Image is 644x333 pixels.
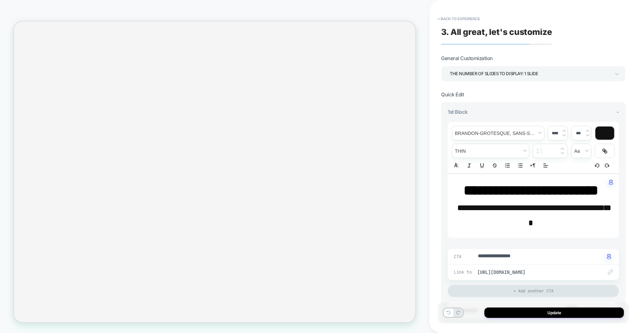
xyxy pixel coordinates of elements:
[562,130,566,132] img: up
[452,126,544,140] span: font
[450,69,610,78] div: THE NUMBER OF SLIDES TO DISPLAY: 1 SLIDE
[490,161,499,170] button: Strike
[441,91,464,98] span: Quick Edit
[454,269,474,275] span: Link to
[452,144,529,158] span: fontWeight
[441,27,552,37] span: 3. All great, let's customize
[561,152,564,154] img: down
[448,109,468,115] span: 1st Block
[434,13,483,24] button: < Back to experience
[454,254,462,259] span: CTA
[586,134,589,137] img: down
[541,161,550,170] span: Align
[608,270,613,275] img: edit
[484,307,624,318] button: Update
[528,161,538,170] button: Right to Left
[572,144,591,158] span: transform
[477,161,487,170] button: Underline
[609,180,613,185] img: edit with ai
[586,130,589,132] img: up
[562,134,566,137] img: down
[477,269,596,275] span: [URL][DOMAIN_NAME]
[561,147,564,150] img: up
[503,161,512,170] button: Ordered list
[441,55,493,61] span: General Customization
[607,254,611,259] img: edit with ai
[465,161,474,170] button: Italic
[536,148,543,154] img: line height
[516,161,525,170] button: Bullet list
[616,109,619,115] span: -
[448,285,619,297] div: + Add another CTA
